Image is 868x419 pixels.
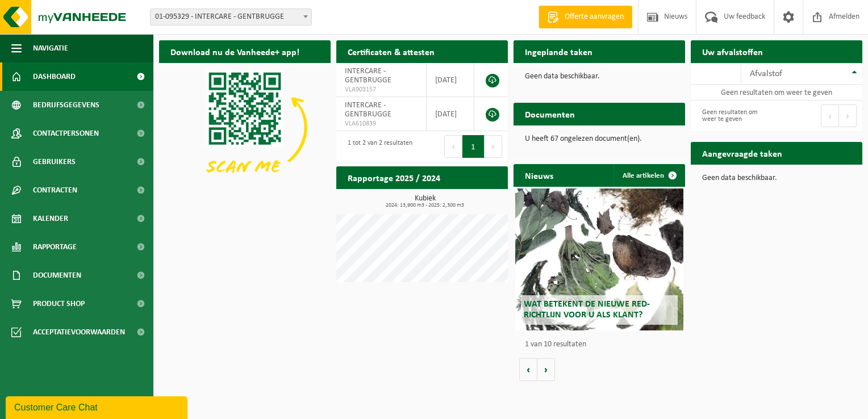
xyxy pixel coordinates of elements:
[423,188,507,211] a: Bekijk rapportage
[33,261,81,290] span: Documenten
[342,203,508,208] span: 2024: 13,900 m3 - 2025: 2,300 m3
[151,9,311,25] span: 01-095329 - INTERCARE - GENTBRUGGE
[33,318,125,346] span: Acceptatievoorwaarden
[702,174,851,182] p: Geen data beschikbaar.
[33,91,99,119] span: Bedrijfsgegevens
[525,73,674,81] p: Geen data beschikbaar.
[345,85,418,94] span: VLA903157
[514,164,565,186] h2: Nieuws
[444,135,462,158] button: Previous
[537,358,555,381] button: Volgende
[342,195,508,208] h3: Kubiek
[691,142,794,164] h2: Aangevraagde taken
[485,135,502,158] button: Next
[691,85,862,100] td: Geen resultaten om weer te geven
[525,341,679,349] p: 1 van 10 resultaten
[336,40,446,62] h2: Certificaten & attesten
[33,34,68,62] span: Navigatie
[342,134,412,159] div: 1 tot 2 van 2 resultaten
[33,62,76,91] span: Dashboard
[33,148,76,176] span: Gebruikers
[159,63,331,192] img: Download de VHEPlus App
[345,119,418,128] span: VLA610839
[427,97,474,131] td: [DATE]
[839,104,857,127] button: Next
[33,176,77,204] span: Contracten
[562,11,627,23] span: Offerte aanvragen
[33,233,77,261] span: Rapportage
[150,9,312,26] span: 01-095329 - INTERCARE - GENTBRUGGE
[33,290,85,318] span: Product Shop
[696,103,771,128] div: Geen resultaten om weer te geven
[614,164,684,187] a: Alle artikelen
[514,40,604,62] h2: Ingeplande taken
[345,101,391,119] span: INTERCARE - GENTBRUGGE
[514,103,586,125] h2: Documenten
[159,40,311,62] h2: Download nu de Vanheede+ app!
[524,300,650,320] span: Wat betekent de nieuwe RED-richtlijn voor u als klant?
[345,67,391,85] span: INTERCARE - GENTBRUGGE
[821,104,839,127] button: Previous
[33,119,99,148] span: Contactpersonen
[539,6,632,28] a: Offerte aanvragen
[462,135,485,158] button: 1
[427,63,474,97] td: [DATE]
[33,204,68,233] span: Kalender
[525,135,674,143] p: U heeft 67 ongelezen document(en).
[6,394,190,419] iframe: chat widget
[515,188,683,330] a: Wat betekent de nieuwe RED-richtlijn voor u als klant?
[519,358,537,381] button: Vorige
[750,69,782,78] span: Afvalstof
[336,166,452,188] h2: Rapportage 2025 / 2024
[691,40,774,62] h2: Uw afvalstoffen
